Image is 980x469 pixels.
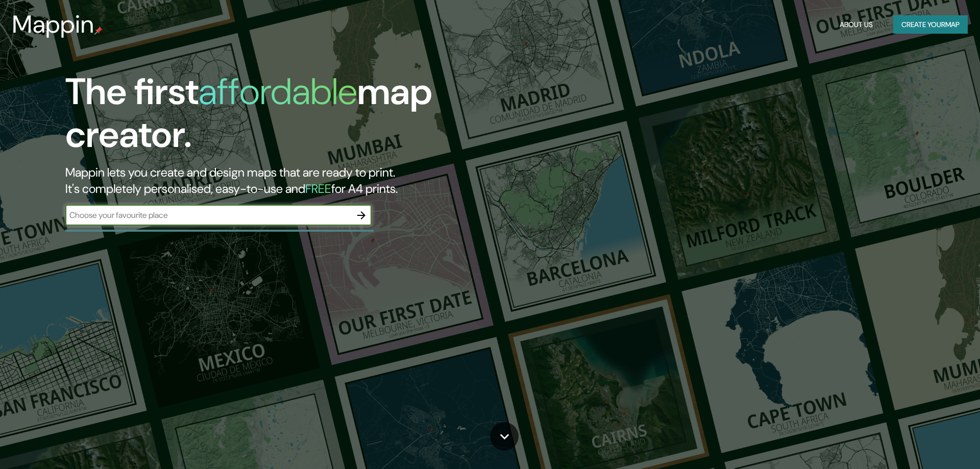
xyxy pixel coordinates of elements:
[94,27,103,35] img: mappin-pin
[65,209,351,221] input: Choose your favourite place
[836,15,877,34] button: About Us
[199,68,357,115] h1: affordable
[12,10,94,39] h3: Mappin
[65,164,555,197] h2: Mappin lets you create and design maps that are ready to print. It's completely personalised, eas...
[893,15,968,34] button: Create yourmap
[65,70,555,164] h1: The first map creator.
[305,181,331,196] h5: FREE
